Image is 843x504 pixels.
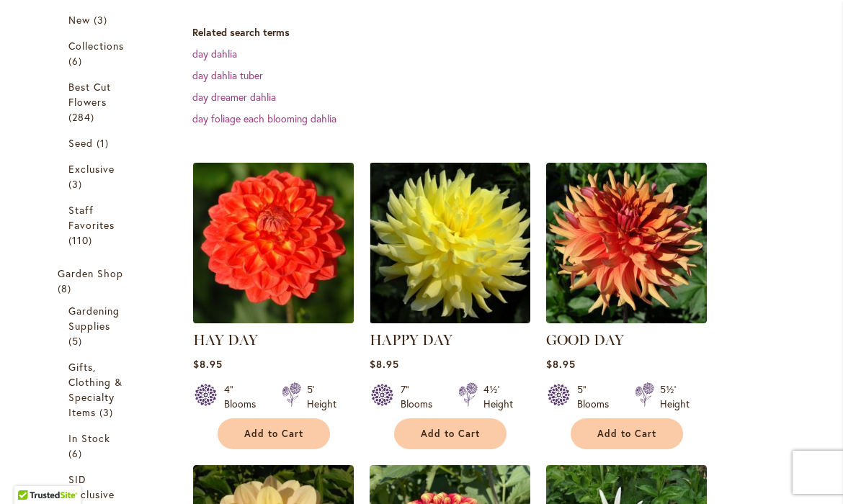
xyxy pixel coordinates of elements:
div: 4" Blooms [224,382,264,411]
span: New [68,13,90,27]
button: Add to Cart [571,418,683,449]
a: Seed [68,135,125,150]
span: $8.95 [546,357,576,371]
span: Staff Favorites [68,203,115,232]
span: Exclusive [68,162,115,176]
span: 284 [68,109,98,125]
span: 1 [97,135,112,150]
button: Add to Cart [218,418,330,449]
a: New [68,12,125,27]
span: $8.95 [370,357,399,371]
a: GOOD DAY [546,331,624,348]
span: 3 [99,405,117,420]
a: Collections [68,38,125,68]
a: Garden Shop [58,266,136,296]
a: day foliage each blooming dahlia [192,112,336,125]
span: 6 [68,53,86,68]
dt: Related search terms [192,25,829,40]
div: 4½' Height [483,382,513,411]
span: Add to Cart [244,428,303,440]
span: 110 [68,233,96,248]
img: HAY DAY [189,158,357,327]
div: 7" Blooms [401,382,441,411]
span: Garden Shop [58,266,124,280]
a: Best Cut Flowers [68,79,125,125]
img: GOOD DAY [546,163,707,323]
a: Staff Favorites [68,202,125,248]
span: Gardening Supplies [68,304,120,333]
a: HAPPY DAY [370,331,452,348]
span: Seed [68,136,93,150]
a: day dreamer dahlia [192,90,276,104]
span: In Stock [68,431,110,445]
span: Best Cut Flowers [68,80,111,109]
span: 5 [68,333,86,348]
a: HAY DAY [193,331,258,348]
a: HAY DAY [193,312,354,326]
span: Add to Cart [421,428,480,440]
a: day dahlia [192,47,237,60]
a: day dahlia tuber [192,68,263,82]
span: 3 [68,176,86,192]
span: 3 [94,12,111,27]
button: Add to Cart [394,418,507,449]
div: 5" Blooms [577,382,617,411]
span: Add to Cart [597,428,656,440]
img: HAPPY DAY [370,163,530,323]
a: GOOD DAY [546,312,707,326]
span: Collections [68,39,125,53]
span: SID Exclusive [68,472,115,501]
span: $8.95 [193,357,223,371]
span: Gifts, Clothing & Specialty Items [68,360,123,419]
span: 8 [58,281,75,296]
span: 6 [68,446,86,461]
div: 5' Height [307,382,336,411]
iframe: Launch Accessibility Center [11,453,51,493]
a: Gifts, Clothing &amp; Specialty Items [68,359,125,420]
div: 5½' Height [660,382,690,411]
a: HAPPY DAY [370,312,530,326]
a: Gardening Supplies [68,303,125,348]
a: Exclusive [68,161,125,192]
a: In Stock [68,431,125,461]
